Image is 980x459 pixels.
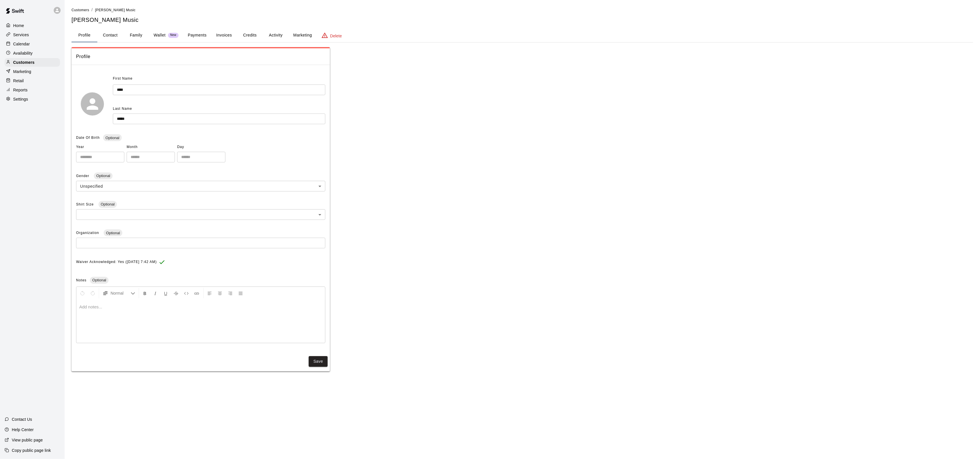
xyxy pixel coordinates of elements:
[5,58,60,67] a: Customers
[177,143,225,152] span: Day
[12,437,43,443] p: View public page
[94,174,112,178] span: Optional
[154,32,166,38] p: Wallet
[76,181,325,191] div: Unspecified
[289,28,316,42] button: Marketing
[237,28,263,42] button: Credits
[103,136,121,140] span: Optional
[104,231,122,235] span: Optional
[76,136,100,140] span: Date Of Birth
[76,174,90,178] span: Gender
[5,76,60,85] a: Retail
[168,33,179,37] span: New
[71,16,973,24] h5: [PERSON_NAME] Music
[111,290,131,296] span: Normal
[13,32,29,38] p: Services
[181,288,191,298] button: Insert Code
[71,28,973,42] div: basic tabs example
[88,288,98,298] button: Redo
[71,28,97,42] button: Profile
[76,258,157,267] span: Waiver Acknowledged: Yes ([DATE] 7:42 AM)
[5,49,60,57] a: Availability
[95,8,136,12] span: [PERSON_NAME] Music
[5,40,60,48] a: Calendar
[192,288,202,298] button: Insert Link
[76,143,124,152] span: Year
[76,278,86,282] span: Notes
[5,67,60,76] a: Marketing
[5,86,60,94] a: Reports
[78,288,87,298] button: Undo
[76,202,95,206] span: Shirt Size
[309,356,328,367] button: Save
[71,7,89,12] a: Customers
[100,288,138,298] button: Formatting Options
[12,416,32,422] p: Contact Us
[330,33,342,39] p: Delete
[5,95,60,103] a: Settings
[171,288,181,298] button: Format Strikethrough
[263,28,289,42] button: Activity
[71,8,89,12] span: Customers
[71,7,973,13] nav: breadcrumb
[161,288,171,298] button: Format Underline
[90,278,108,282] span: Optional
[76,231,100,235] span: Organization
[150,288,160,298] button: Format Italics
[13,23,24,28] p: Home
[5,21,60,30] a: Home
[13,78,24,84] p: Retail
[215,288,225,298] button: Center Align
[13,50,33,56] p: Availability
[211,28,237,42] button: Invoices
[140,288,150,298] button: Format Bold
[13,69,31,74] p: Marketing
[13,59,34,65] p: Customers
[98,202,117,206] span: Optional
[5,30,60,39] a: Services
[12,448,51,453] p: Copy public page link
[205,288,214,298] button: Left Align
[236,288,246,298] button: Justify Align
[225,288,235,298] button: Right Align
[13,41,30,47] p: Calendar
[92,7,93,13] li: /
[13,87,28,93] p: Reports
[13,96,28,102] p: Settings
[113,74,133,83] span: First Name
[123,28,149,42] button: Family
[76,53,325,60] span: Profile
[12,427,34,433] p: Help Center
[97,28,123,42] button: Contact
[113,107,132,111] span: Last Name
[127,143,175,152] span: Month
[183,28,211,42] button: Payments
